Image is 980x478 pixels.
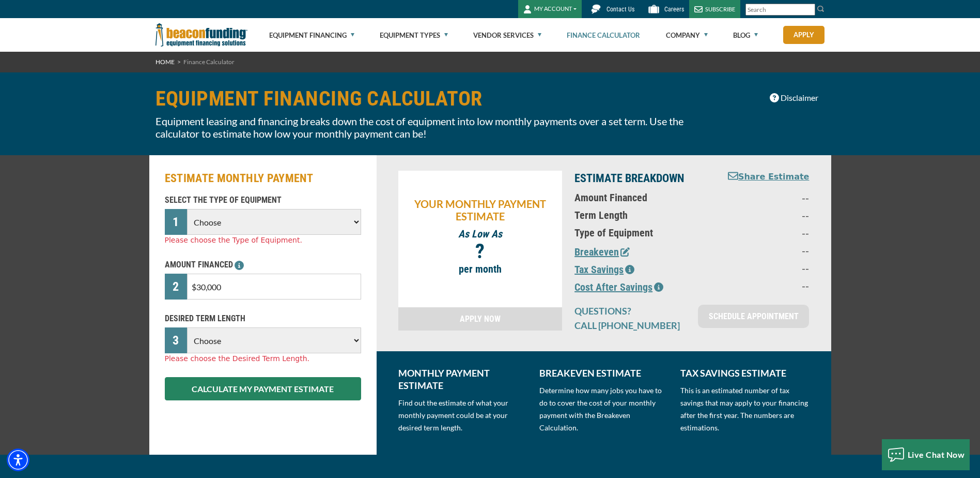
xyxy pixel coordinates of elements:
button: Disclaimer [763,88,825,108]
div: 2 [165,274,188,300]
a: Apply [783,26,825,44]
a: Equipment Financing [269,19,354,52]
p: TAX SAVINGS ESTIMATE [680,367,809,379]
span: Disclaimer [781,92,818,104]
p: Equipment leasing and financing breaks down the cost of equipment into low monthly payments over ... [155,115,711,140]
p: -- [719,244,809,257]
span: Live Chat Now [908,450,965,459]
button: Live Chat Now [882,439,970,470]
p: QUESTIONS? [574,305,686,317]
a: Blog [733,19,758,52]
p: As Low As [403,228,557,240]
a: Finance Calculator [567,19,640,52]
p: Amount Financed [574,191,706,204]
span: Careers [664,6,684,13]
button: Tax Savings [574,262,634,277]
p: -- [719,279,809,292]
p: Find out the estimate of what your monthly payment could be at your desired term length. [398,397,527,434]
p: ? [403,245,557,258]
h2: ESTIMATE MONTHLY PAYMENT [165,171,361,186]
p: Determine how many jobs you have to do to cover the cost of your monthly payment with the Breakev... [539,384,668,434]
p: CALL [PHONE_NUMBER] [574,319,686,332]
p: -- [719,191,809,204]
p: AMOUNT FINANCED [165,259,361,271]
input: $ [187,274,361,300]
p: per month [403,263,557,275]
a: Vendor Services [473,19,541,52]
p: YOUR MONTHLY PAYMENT ESTIMATE [403,198,557,222]
span: Finance Calculator [183,58,235,66]
p: Type of Equipment [574,227,706,239]
div: Please choose the Type of Equipment. [165,235,361,246]
a: Clear search text [804,6,813,14]
p: ESTIMATE BREAKDOWN [574,171,706,186]
p: Term Length [574,209,706,221]
a: SCHEDULE APPOINTMENT [698,305,809,328]
a: HOME [155,58,175,66]
div: 1 [165,209,188,235]
img: Beacon Funding Corporation logo [155,18,247,52]
button: Share Estimate [728,171,810,184]
p: -- [719,209,809,221]
p: SELECT THE TYPE OF EQUIPMENT [165,194,361,206]
span: Contact Us [606,6,634,13]
a: Equipment Types [380,19,448,52]
p: BREAKEVEN ESTIMATE [539,367,668,379]
button: Cost After Savings [574,279,663,295]
p: This is an estimated number of tax savings that may apply to your financing after the first year.... [680,384,809,434]
div: Accessibility Menu [7,449,29,471]
a: Company [666,19,708,52]
p: DESIRED TERM LENGTH [165,312,361,325]
button: Breakeven [574,244,630,260]
p: -- [719,227,809,239]
a: APPLY NOW [398,307,563,331]
div: Please choose the Desired Term Length. [165,353,361,364]
img: Search [817,5,825,13]
button: CALCULATE MY PAYMENT ESTIMATE [165,377,361,400]
input: Search [745,4,815,16]
h1: EQUIPMENT FINANCING CALCULATOR [155,88,711,110]
p: -- [719,262,809,274]
p: MONTHLY PAYMENT ESTIMATE [398,367,527,392]
div: 3 [165,327,188,353]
